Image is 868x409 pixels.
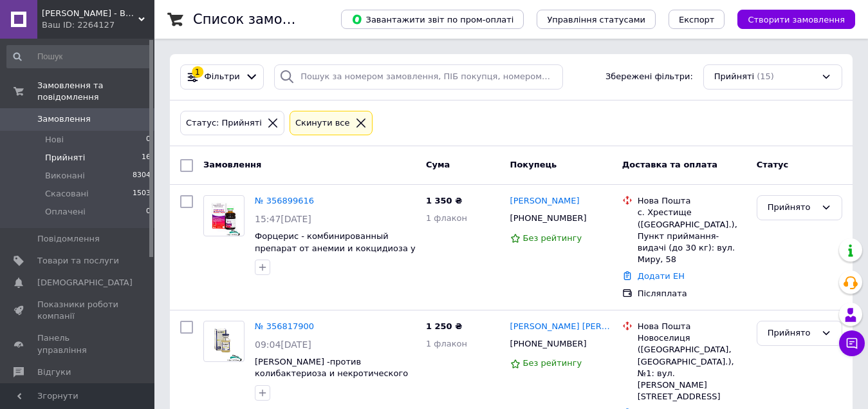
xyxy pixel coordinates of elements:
div: Новоселиця ([GEOGRAPHIC_DATA], [GEOGRAPHIC_DATA].), №1: вул. [PERSON_NAME][STREET_ADDRESS] [638,332,746,403]
div: Cкинути все [293,117,353,130]
a: [PERSON_NAME] [PERSON_NAME] [510,321,612,333]
a: Створити замовлення [725,14,855,24]
span: Оплачені [45,206,86,218]
span: Cума [426,160,450,169]
span: Статус [757,160,789,169]
h1: Список замовлень [193,12,324,27]
button: Експорт [669,10,725,29]
span: 15:47[DATE] [255,214,311,224]
div: 1 [192,66,203,78]
div: с. Хрестище ([GEOGRAPHIC_DATA].), Пункт приймання-видачі (до 30 кг): вул. Миру, 58 [638,207,746,265]
span: Покупець [510,160,557,169]
span: 1 флакон [426,339,467,348]
span: Доставка та оплата [622,160,717,169]
img: Фото товару [208,196,239,236]
a: № 356817900 [255,321,314,331]
button: Завантажити звіт по пром-оплаті [341,10,524,29]
span: Повідомлення [37,233,100,245]
span: Товари та послуги [37,255,119,267]
span: [DEMOGRAPHIC_DATA] [37,277,133,289]
span: [PHONE_NUMBER] [510,213,587,223]
a: Фото товару [203,321,245,362]
button: Створити замовлення [737,10,855,29]
span: Фільтри [205,71,240,83]
a: Додати ЕН [638,271,685,281]
span: Збережені фільтри: [605,71,693,83]
div: Нова Пошта [638,195,746,207]
span: 09:04[DATE] [255,339,311,350]
span: 1503 [133,188,151,200]
img: Фото товару [206,321,241,361]
span: Прийняті [45,152,85,164]
span: Прийняті [714,71,754,83]
span: 1 250 ₴ [426,321,462,331]
a: [PERSON_NAME] [510,195,580,207]
span: [PHONE_NUMBER] [510,339,587,348]
div: Прийнято [768,201,816,214]
span: 16 [142,152,151,164]
span: (15) [757,71,774,81]
span: 1 флакон [426,213,467,223]
span: Замовлення [37,113,91,125]
span: Без рейтингу [523,358,582,368]
span: Скасовані [45,188,89,200]
button: Управління статусами [537,10,656,29]
a: № 356899616 [255,196,314,205]
div: Прийнято [768,327,816,340]
span: 8304 [133,170,151,182]
span: Завантажити звіт по пром-оплаті [351,14,513,25]
span: Експорт [679,15,715,24]
span: Управління статусами [547,15,645,24]
input: Пошук за номером замовлення, ПІБ покупця, номером телефону, Email, номером накладної [274,64,562,90]
span: 0 [146,134,151,146]
input: Пошук [6,45,152,68]
span: Нові [45,134,64,146]
a: Форцерис - комбинированный препарат от анемии и кокцидиоза у поросят, 100 мл, Сeva ([GEOGRAPHIC_D... [255,231,416,277]
span: 0 [146,206,151,218]
button: Чат з покупцем [839,330,865,356]
span: Відгуки [37,366,71,378]
div: Ваш ID: 2264127 [42,19,154,31]
span: Виконані [45,170,85,182]
span: Показники роботи компанії [37,299,119,322]
span: АГРО АРТІМ - Ветеринарне обладнання і препарати для тваринництва і птахівництва [42,8,138,19]
span: Панель управління [37,332,119,356]
span: Замовлення [203,160,261,169]
a: [PERSON_NAME] -против колибактериоза и некротического энтерита поросят, 1 фл. (10 доз) х 20 мл, [... [255,357,408,403]
a: Фото товару [203,195,245,236]
span: Замовлення та повідомлення [37,80,154,103]
div: Післяплата [638,288,746,300]
div: Статус: Прийняті [183,117,264,130]
span: 1 350 ₴ [426,196,462,205]
span: Без рейтингу [523,233,582,243]
div: Нова Пошта [638,321,746,332]
span: Створити замовлення [748,15,845,24]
